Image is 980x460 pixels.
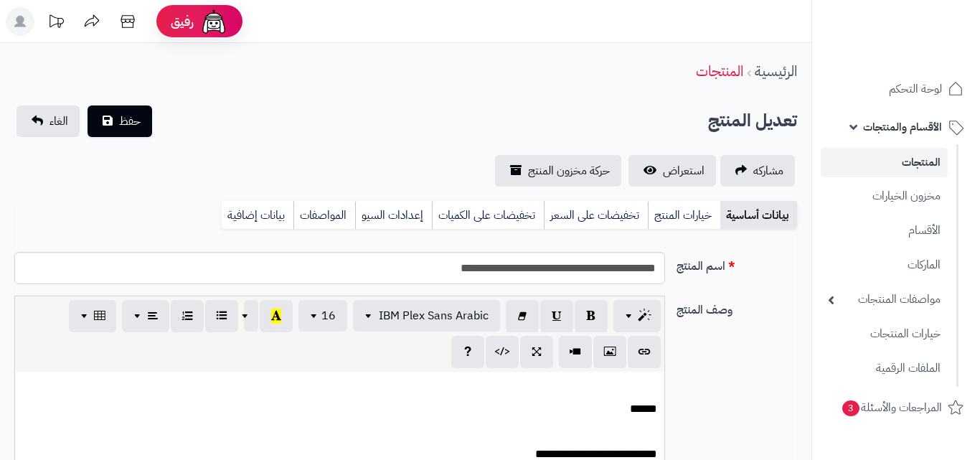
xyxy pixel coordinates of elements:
[842,400,859,416] span: 3
[88,105,152,137] button: حفظ
[889,79,942,99] span: لوحة التحكم
[353,300,500,332] button: IBM Plex Sans Arabic
[863,117,942,137] span: الأقسام والمنتجات
[720,201,797,230] a: بيانات أساسية
[355,201,432,230] a: إعدادات السيو
[17,105,80,137] a: الغاء
[821,181,948,212] a: مخزون الخيارات
[720,155,795,187] a: مشاركه
[171,13,194,30] span: رفيق
[298,300,347,332] button: 16
[119,113,141,130] span: حفظ
[671,252,804,275] label: اسم المنتج
[821,72,971,106] a: لوحة التحكم
[696,60,743,82] a: المنتجات
[753,162,783,179] span: مشاركه
[821,215,948,246] a: الأقسام
[882,39,966,69] img: logo-2.png
[379,307,489,324] span: IBM Plex Sans Arabic
[821,250,948,281] a: الماركات
[821,148,948,177] a: المنتجات
[671,296,804,319] label: وصف المنتج
[648,201,720,230] a: خيارات المنتج
[708,106,797,136] h2: تعديل المنتج
[821,390,971,425] a: المراجعات والأسئلة3
[528,162,610,179] span: حركة مخزون المنتج
[495,155,621,187] a: حركة مخزون المنتج
[50,113,68,130] span: الغاء
[38,7,74,39] a: تحديثات المنصة
[841,398,942,418] span: المراجعات والأسئلة
[628,155,716,187] a: استعراض
[321,307,336,324] span: 16
[821,353,948,384] a: الملفات الرقمية
[821,284,948,315] a: مواصفات المنتجات
[544,201,648,230] a: تخفيضات على السعر
[663,162,705,179] span: استعراض
[755,60,797,82] a: الرئيسية
[199,7,228,36] img: ai-face.png
[222,201,293,230] a: بيانات إضافية
[432,201,544,230] a: تخفيضات على الكميات
[821,319,948,349] a: خيارات المنتجات
[293,201,355,230] a: المواصفات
